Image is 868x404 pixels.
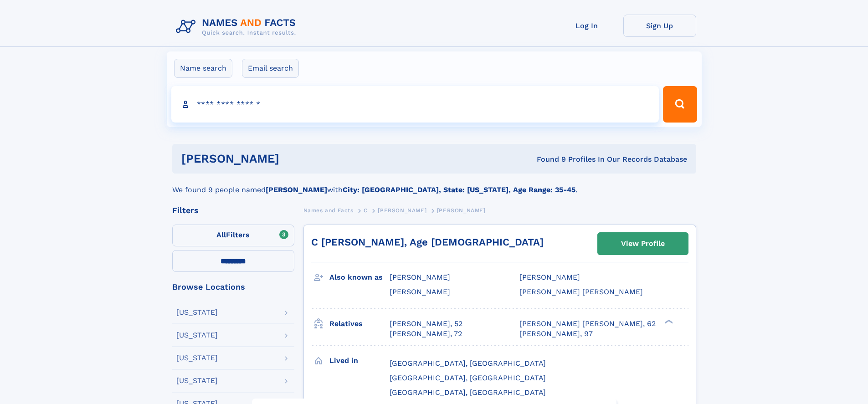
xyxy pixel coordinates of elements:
[176,354,218,362] div: [US_STATE]
[329,316,390,332] h3: Relatives
[176,377,218,384] div: [US_STATE]
[172,206,294,215] div: Filters
[390,319,462,329] a: [PERSON_NAME], 52
[378,207,426,214] span: [PERSON_NAME]
[176,309,218,316] div: [US_STATE]
[172,15,303,39] img: Logo Names and Facts
[364,205,368,216] a: C
[519,287,643,296] span: [PERSON_NAME] [PERSON_NAME]
[329,353,390,368] h3: Lived in
[408,154,687,164] div: Found 9 Profiles In Our Records Database
[172,283,294,291] div: Browse Locations
[171,86,659,123] input: search input
[621,233,665,254] div: View Profile
[181,153,408,164] h1: [PERSON_NAME]
[329,270,390,285] h3: Also known as
[390,373,546,382] span: [GEOGRAPHIC_DATA], [GEOGRAPHIC_DATA]
[390,287,450,296] span: [PERSON_NAME]
[176,332,218,339] div: [US_STATE]
[242,59,299,78] label: Email search
[598,233,688,255] a: View Profile
[311,236,544,248] a: C [PERSON_NAME], Age [DEMOGRAPHIC_DATA]
[519,273,580,281] span: [PERSON_NAME]
[623,15,696,37] a: Sign Up
[343,185,575,194] b: City: [GEOGRAPHIC_DATA], State: [US_STATE], Age Range: 35-45
[663,318,673,324] div: ❯
[378,205,426,216] a: [PERSON_NAME]
[663,86,697,123] button: Search Button
[216,230,226,239] span: All
[390,329,462,339] a: [PERSON_NAME], 72
[437,207,486,214] span: [PERSON_NAME]
[174,59,232,78] label: Name search
[266,185,327,194] b: [PERSON_NAME]
[390,388,546,397] span: [GEOGRAPHIC_DATA], [GEOGRAPHIC_DATA]
[519,319,656,329] a: [PERSON_NAME] [PERSON_NAME], 62
[519,329,593,339] a: [PERSON_NAME], 97
[390,273,450,281] span: [PERSON_NAME]
[172,174,696,195] div: We found 9 people named with .
[172,225,294,246] label: Filters
[550,15,623,37] a: Log In
[390,359,546,368] span: [GEOGRAPHIC_DATA], [GEOGRAPHIC_DATA]
[303,205,354,216] a: Names and Facts
[364,207,368,214] span: C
